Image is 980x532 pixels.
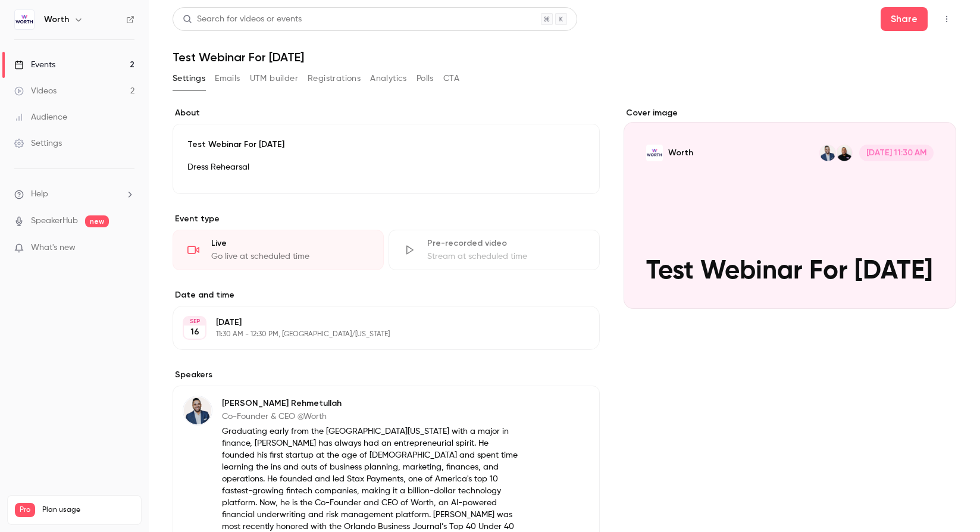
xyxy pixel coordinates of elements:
p: 11:30 AM - 12:30 PM, [GEOGRAPHIC_DATA]/[US_STATE] [216,330,537,339]
p: [DATE] [216,317,537,328]
span: Plan usage [42,505,134,515]
p: 16 [190,326,199,338]
button: CTA [443,69,459,88]
p: Dress Rehearsal [187,160,585,174]
label: Speakers [173,369,600,381]
span: Help [31,188,48,201]
div: Audience [14,111,67,123]
div: LiveGo live at scheduled time [173,230,384,270]
li: help-dropdown-opener [14,188,134,201]
div: Videos [14,85,57,97]
button: Emails [215,69,240,88]
div: Settings [14,137,62,149]
label: Cover image [624,107,956,119]
div: Go live at scheduled time [211,251,369,262]
div: Pre-recorded video [427,237,585,249]
p: Co-Founder & CEO @Worth [222,411,522,423]
button: Analytics [370,69,407,88]
div: Live [211,237,369,249]
button: Share [881,7,928,31]
img: Worth [15,10,34,29]
button: UTM builder [250,69,298,88]
div: SEP [184,317,205,326]
p: Test Webinar For [DATE] [187,139,585,151]
span: new [85,215,109,227]
a: SpeakerHub [31,215,78,227]
iframe: Noticeable Trigger [120,243,134,254]
div: Search for videos or events [183,13,302,26]
div: Pre-recorded videoStream at scheduled time [389,230,600,270]
section: Cover image [624,107,956,309]
span: Pro [15,503,35,517]
p: [PERSON_NAME] Rehmetullah [222,398,522,409]
h6: Worth [44,14,69,26]
span: What's new [31,242,76,254]
label: Date and time [173,289,600,301]
button: Settings [173,69,205,88]
div: Events [14,59,55,71]
label: About [173,107,600,119]
img: Sal Rehmetullah [183,396,212,425]
button: Registrations [308,69,361,88]
p: Event type [173,213,600,225]
button: Polls [417,69,434,88]
h1: Test Webinar For [DATE] [173,50,956,64]
div: Stream at scheduled time [427,251,585,262]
